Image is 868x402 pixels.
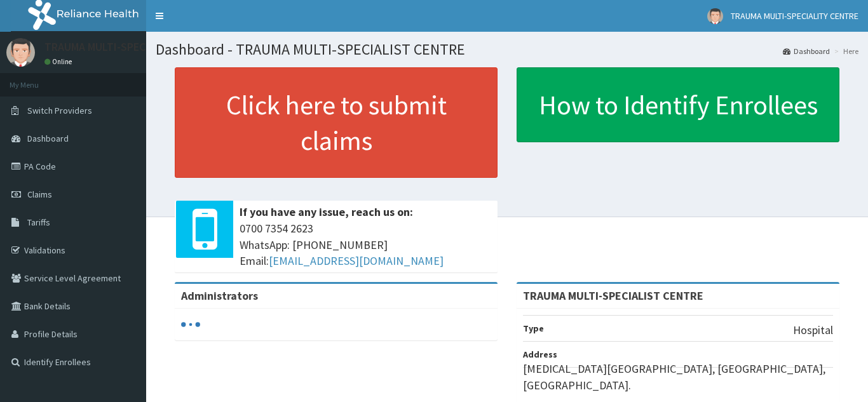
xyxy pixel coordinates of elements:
span: Claims [27,189,52,200]
span: Switch Providers [27,105,92,116]
a: [EMAIL_ADDRESS][DOMAIN_NAME] [269,253,444,268]
p: Hospital [793,322,833,338]
li: Here [831,46,858,57]
a: Online [44,57,75,66]
svg: audio-loading [181,315,200,334]
b: If you have any issue, reach us on: [240,204,413,219]
a: How to Identify Enrollees [517,67,839,142]
span: Dashboard [27,133,69,144]
span: 0700 7354 2623 WhatsApp: [PHONE_NUMBER] Email: [240,220,491,269]
b: Type [523,323,544,334]
span: TRAUMA MULTI-SPECIALITY CENTRE [731,10,858,22]
img: User Image [707,8,723,24]
img: User Image [6,38,35,67]
strong: TRAUMA MULTI-SPECIALIST CENTRE [523,288,703,303]
span: Tariffs [27,217,50,228]
p: TRAUMA MULTI-SPECIALITY CENTRE [44,41,218,53]
b: Address [523,349,557,360]
a: Click here to submit claims [175,67,498,178]
a: Dashboard [783,46,830,57]
p: [MEDICAL_DATA][GEOGRAPHIC_DATA], [GEOGRAPHIC_DATA], [GEOGRAPHIC_DATA]. [523,361,833,393]
b: Administrators [181,288,258,303]
h1: Dashboard - TRAUMA MULTI-SPECIALIST CENTRE [156,41,858,58]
